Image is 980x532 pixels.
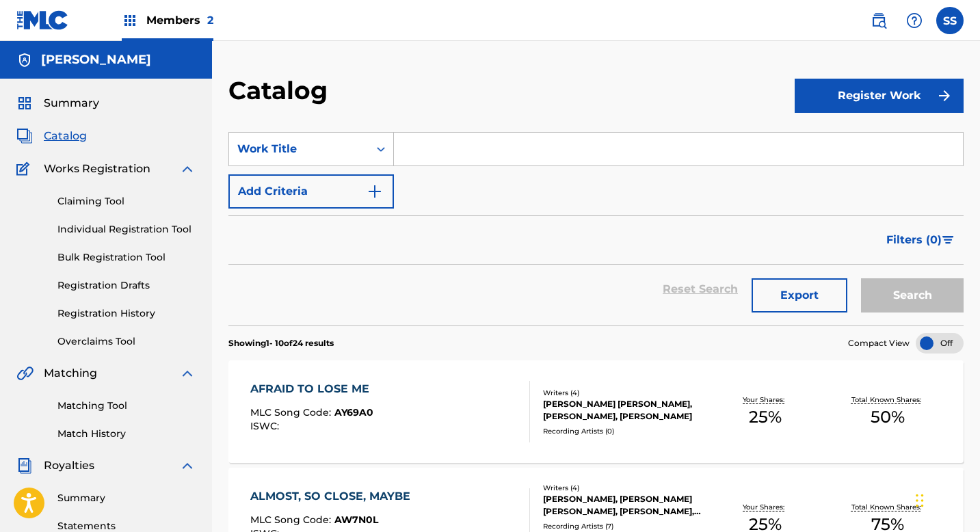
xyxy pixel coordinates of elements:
p: Total Known Shares: [851,502,925,512]
div: User Menu [936,7,964,34]
a: Registration History [57,306,196,321]
div: AFRAID TO LOSE ME [250,381,376,397]
span: 50 % [871,405,905,429]
span: Royalties [44,457,94,474]
span: Members [146,12,213,28]
div: [PERSON_NAME] [PERSON_NAME], [PERSON_NAME], [PERSON_NAME] [543,398,704,423]
div: Recording Artists ( 7 ) [543,521,704,531]
a: Public Search [865,7,892,34]
img: filter [942,236,954,244]
span: ISWC : [250,420,282,432]
img: Royalties [16,457,33,474]
button: Filters (0) [878,223,964,257]
a: Match History [57,427,196,441]
span: MLC Song Code : [250,514,334,526]
span: AY69A0 [334,406,373,418]
a: Overclaims Tool [57,334,196,349]
div: Drag [916,480,924,521]
img: Catalog [16,128,33,144]
span: Filters ( 0 ) [886,232,942,248]
img: expand [179,161,196,177]
p: Showing 1 - 10 of 24 results [228,337,334,349]
img: Works Registration [16,161,34,177]
div: Recording Artists ( 0 ) [543,426,704,436]
a: SummarySummary [16,95,99,111]
span: Catalog [44,128,87,144]
a: Summary [57,491,196,505]
span: MLC Song Code : [250,406,334,418]
a: Registration Drafts [57,278,196,293]
iframe: Resource Center [942,337,980,447]
a: AFRAID TO LOSE MEMLC Song Code:AY69A0ISWC:Writers (4)[PERSON_NAME] [PERSON_NAME], [PERSON_NAME], ... [228,360,964,463]
img: expand [179,365,196,382]
img: Accounts [16,52,33,68]
p: Your Shares: [743,395,788,405]
h5: SAVANNAH SANABIA [41,52,151,68]
img: 9d2ae6d4665cec9f34b9.svg [367,183,383,200]
span: Summary [44,95,99,111]
a: Bulk Registration Tool [57,250,196,265]
div: Help [901,7,928,34]
a: Claiming Tool [57,194,196,209]
div: Writers ( 4 ) [543,483,704,493]
span: 2 [207,14,213,27]
img: Matching [16,365,34,382]
span: Works Registration [44,161,150,177]
span: Compact View [848,337,910,349]
div: Work Title [237,141,360,157]
span: 25 % [749,405,782,429]
p: Your Shares: [743,502,788,512]
h2: Catalog [228,75,334,106]
p: Total Known Shares: [851,395,925,405]
form: Search Form [228,132,964,325]
a: Matching Tool [57,399,196,413]
span: Matching [44,365,97,382]
img: help [906,12,923,29]
button: Export [752,278,847,312]
a: Individual Registration Tool [57,222,196,237]
img: Summary [16,95,33,111]
div: [PERSON_NAME], [PERSON_NAME] [PERSON_NAME], [PERSON_NAME], [PERSON_NAME] [543,493,704,518]
span: AW7N0L [334,514,378,526]
button: Add Criteria [228,174,394,209]
div: ALMOST, SO CLOSE, MAYBE [250,488,417,505]
img: f7272a7cc735f4ea7f67.svg [936,88,953,104]
div: Writers ( 4 ) [543,388,704,398]
img: expand [179,457,196,474]
img: MLC Logo [16,10,69,30]
iframe: Chat Widget [912,466,980,532]
img: Top Rightsholders [122,12,138,29]
img: search [871,12,887,29]
button: Register Work [795,79,964,113]
a: CatalogCatalog [16,128,87,144]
